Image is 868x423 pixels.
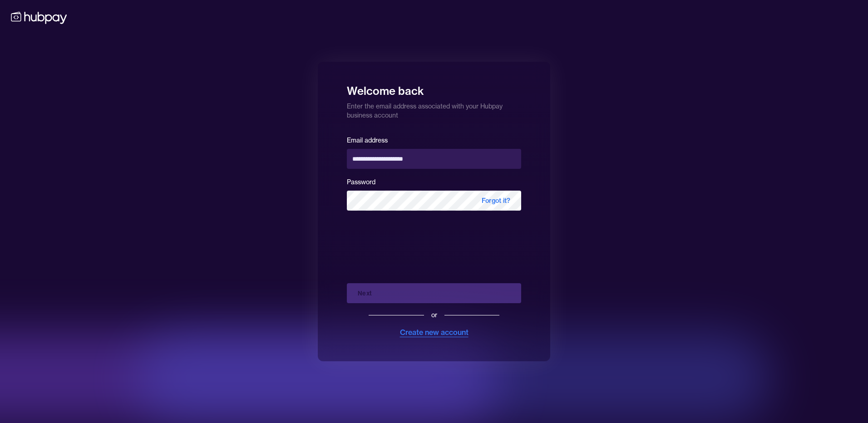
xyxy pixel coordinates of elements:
p: Enter the email address associated with your Hubpay business account [347,98,521,120]
label: Password [347,178,375,186]
div: Create new account [400,327,469,338]
span: Forgot it? [471,191,521,211]
label: Email address [347,136,388,144]
h1: Welcome back [347,78,521,98]
div: or [431,310,437,320]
